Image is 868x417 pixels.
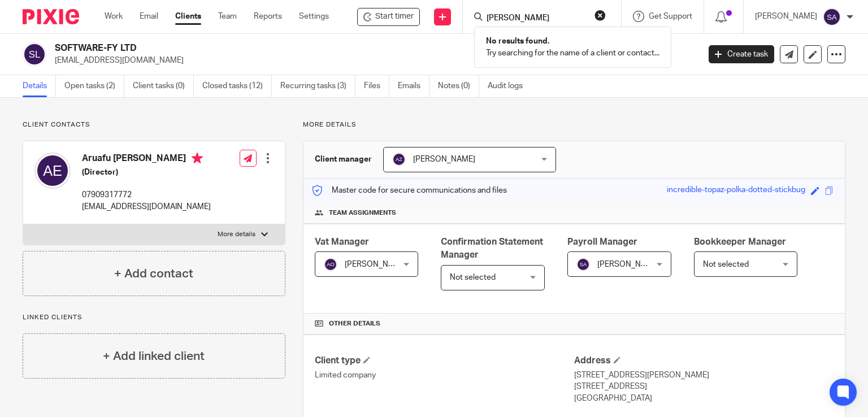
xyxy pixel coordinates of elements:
p: Linked clients [23,313,285,322]
span: [PERSON_NAME] [345,260,407,268]
h4: + Add linked client [103,347,205,365]
p: Limited company [315,370,574,381]
a: Reports [254,11,282,22]
p: Client contacts [23,120,285,129]
h4: Address [574,355,834,367]
a: Settings [299,11,329,22]
a: Files [364,75,389,97]
p: Master code for secure communications and files [312,185,507,196]
h4: + Add contact [114,265,193,283]
a: Emails [398,75,429,97]
a: Create task [709,45,774,63]
span: [PERSON_NAME] [597,260,659,268]
span: Not selected [703,260,749,268]
p: [EMAIL_ADDRESS][DOMAIN_NAME] [55,55,692,66]
img: svg%3E [34,153,71,189]
img: svg%3E [576,258,590,271]
img: svg%3E [23,42,46,66]
p: [GEOGRAPHIC_DATA] [574,393,834,404]
span: Payroll Manager [567,237,637,246]
a: Email [140,11,158,22]
div: SOFTWARE-FY LTD [357,8,420,26]
p: [PERSON_NAME] [755,11,817,22]
a: Audit logs [488,75,531,97]
input: Search [485,14,587,24]
h3: Client manager [315,154,372,165]
a: Closed tasks (12) [202,75,272,97]
a: Work [105,11,123,22]
button: Clear [594,10,606,21]
p: [STREET_ADDRESS] [574,381,834,392]
h4: Client type [315,355,574,367]
img: svg%3E [823,8,841,26]
p: More details [303,120,845,129]
img: svg%3E [392,153,406,166]
h2: SOFTWARE-FY LTD [55,42,565,54]
a: Recurring tasks (3) [280,75,355,97]
a: Clients [175,11,201,22]
h5: (Director) [82,167,211,178]
span: Confirmation Statement Manager [441,237,543,259]
p: [EMAIL_ADDRESS][DOMAIN_NAME] [82,201,211,212]
a: Open tasks (2) [64,75,124,97]
p: More details [218,230,255,239]
img: svg%3E [324,258,337,271]
span: Vat Manager [315,237,369,246]
span: Team assignments [329,208,396,218]
p: [STREET_ADDRESS][PERSON_NAME] [574,370,834,381]
span: Bookkeeper Manager [694,237,786,246]
span: Not selected [450,273,496,281]
a: Team [218,11,237,22]
h4: Aruafu [PERSON_NAME] [82,153,211,167]
span: Get Support [649,12,692,20]
span: Other details [329,319,380,328]
div: incredible-topaz-polka-dotted-stickbug [667,184,805,197]
img: Pixie [23,9,79,24]
a: Client tasks (0) [133,75,194,97]
a: Notes (0) [438,75,479,97]
i: Primary [192,153,203,164]
p: 07909317772 [82,189,211,201]
span: [PERSON_NAME] [413,155,475,163]
a: Details [23,75,56,97]
span: Start timer [375,11,414,23]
